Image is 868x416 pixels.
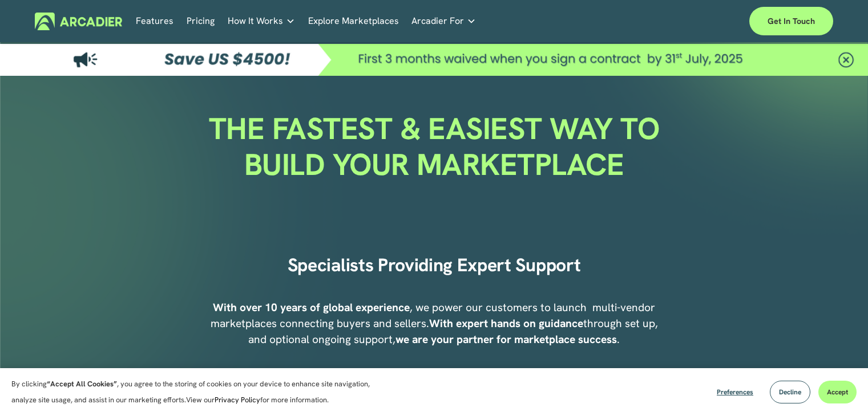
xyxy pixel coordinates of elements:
a: Features [136,13,173,30]
a: Pricing [187,13,215,30]
span: THE FASTEST & EASIEST WAY TO BUILD YOUR MARKETPLACE [209,109,667,183]
h2: Specialists Providing Expert Support [236,254,632,277]
p: , we power our customers to launch multi-vendor marketplaces connecting buyers and sellers. throu... [203,300,665,348]
button: Decline [770,381,810,403]
strong: With expert hands on guidance [429,316,583,331]
p: By clicking , you agree to the storing of cookies on your device to enhance site navigation, anal... [11,376,382,408]
a: folder dropdown [411,13,476,30]
span: Decline [779,388,801,397]
strong: With over 10 years of global experience [213,300,410,315]
button: Preferences [708,381,762,403]
span: Preferences [717,388,753,397]
img: Arcadier [35,13,122,30]
a: folder dropdown [228,13,295,30]
a: Explore Marketplaces [308,13,399,30]
a: Privacy Policy [215,395,260,405]
span: How It Works [228,13,283,29]
iframe: Chat Widget [811,361,868,416]
a: Get in touch [749,7,833,35]
strong: “Accept All Cookies” [47,379,117,389]
span: Arcadier For [411,13,464,29]
strong: we are your partner for marketplace success [395,332,617,346]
